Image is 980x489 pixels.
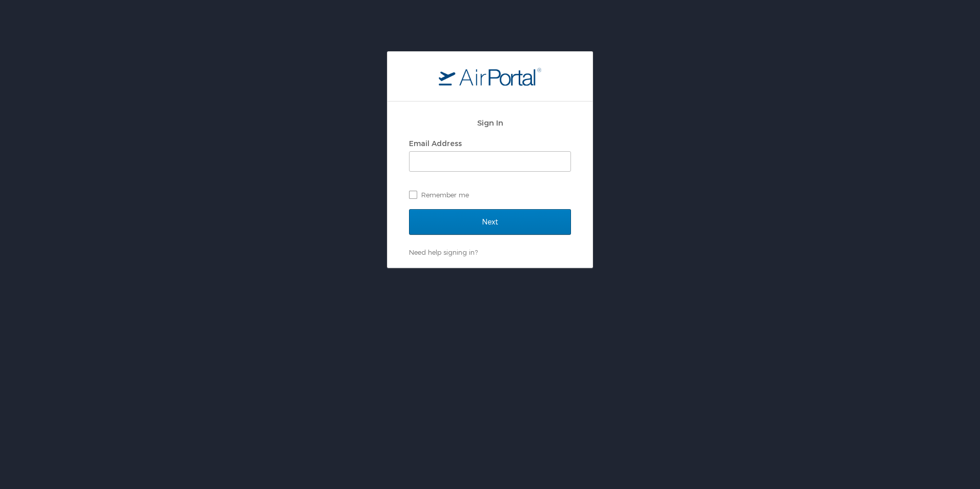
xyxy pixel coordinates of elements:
a: Need help signing in? [409,248,478,256]
input: Next [409,209,571,235]
img: logo [439,67,541,86]
h2: Sign In [409,117,571,129]
label: Email Address [409,139,462,148]
label: Remember me [409,187,571,202]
